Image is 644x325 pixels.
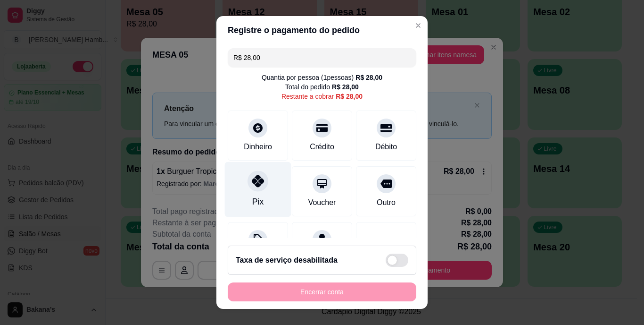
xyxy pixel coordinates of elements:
div: Pix [252,196,264,208]
button: Close [411,18,426,33]
h2: Taxa de serviço desabilitada [236,255,338,266]
div: Outro [377,197,396,208]
div: Quantia por pessoa ( 1 pessoas) [262,73,382,82]
div: Restante a cobrar [281,92,363,101]
header: Registre o pagamento do pedido [216,16,428,44]
div: Total do pedido [285,82,359,92]
div: R$ 28,00 [336,92,363,101]
div: Débito [375,141,397,153]
input: Ex.: hambúrguer de cordeiro [233,48,411,67]
div: Voucher [308,197,336,208]
div: Dinheiro [244,141,272,153]
div: Crédito [310,141,334,153]
div: R$ 28,00 [332,82,359,92]
div: R$ 28,00 [355,73,382,82]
